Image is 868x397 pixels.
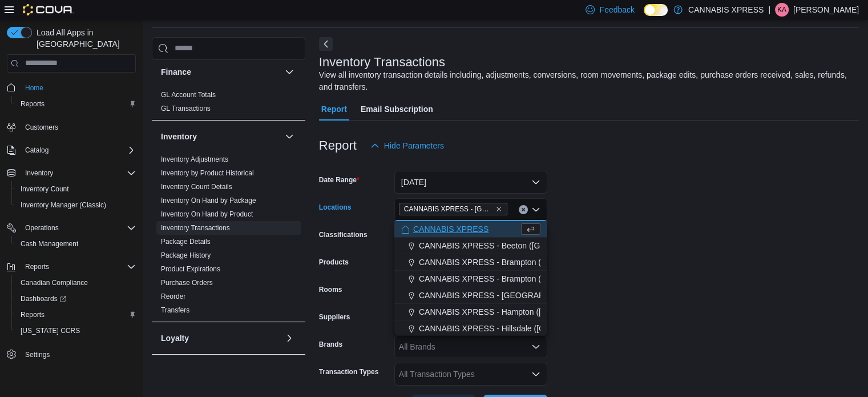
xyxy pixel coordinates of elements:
[775,3,789,17] div: Kaylea Anderson-Masson
[413,223,488,235] span: CANNABIS XPRESS
[531,205,540,214] button: Close list of options
[419,256,627,268] span: CANNABIS XPRESS - Brampton ([GEOGRAPHIC_DATA])
[11,291,140,307] a: Dashboards
[404,203,493,215] span: CANNABIS XPRESS - [GEOGRAPHIC_DATA][PERSON_NAME] ([GEOGRAPHIC_DATA])
[16,237,136,251] span: Cash Management
[21,166,58,180] button: Inventory
[25,83,43,93] span: Home
[161,169,254,178] span: Inventory by Product Historical
[161,66,280,78] button: Finance
[25,350,50,359] span: Settings
[32,27,136,50] span: Load All Apps in [GEOGRAPHIC_DATA]
[644,16,644,17] span: Dark Mode
[16,292,136,306] span: Dashboards
[282,65,296,79] button: Finance
[21,310,45,319] span: Reports
[16,182,136,196] span: Inventory Count
[2,259,140,275] button: Reports
[161,264,220,274] span: Product Expirations
[531,342,540,351] button: Open list of options
[16,198,111,212] a: Inventory Manager (Classic)
[319,55,445,69] h3: Inventory Transactions
[21,348,54,362] a: Settings
[519,205,528,214] button: Clear input
[419,323,623,334] span: CANNABIS XPRESS - Hillsdale ([GEOGRAPHIC_DATA])
[319,37,333,51] button: Next
[384,140,444,151] span: Hide Parameters
[319,230,368,239] label: Classifications
[23,4,74,15] img: Cova
[161,332,280,344] button: Loyalty
[161,210,253,218] a: Inventory On Hand by Product
[161,224,230,232] a: Inventory Transactions
[319,340,342,349] label: Brands
[16,308,136,322] span: Reports
[282,130,296,143] button: Inventory
[495,206,502,212] button: Remove CANNABIS XPRESS - North Gower (Church Street) from selection in this group
[21,99,45,109] span: Reports
[161,251,211,260] span: Package History
[161,183,232,191] a: Inventory Count Details
[282,331,296,345] button: Loyalty
[2,165,140,181] button: Inventory
[16,198,136,212] span: Inventory Manager (Classic)
[21,239,78,248] span: Cash Management
[161,155,228,164] span: Inventory Adjustments
[16,292,71,306] a: Dashboards
[21,278,88,287] span: Canadian Compliance
[161,131,280,142] button: Inventory
[2,142,140,158] button: Catalog
[21,143,136,157] span: Catalog
[793,3,859,17] p: [PERSON_NAME]
[161,265,220,273] a: Product Expirations
[399,203,507,215] span: CANNABIS XPRESS - North Gower (Church Street)
[644,4,668,16] input: Dark Mode
[16,276,92,290] a: Canadian Compliance
[2,79,140,96] button: Home
[161,91,216,99] a: GL Account Totals
[161,131,197,142] h3: Inventory
[152,88,305,120] div: Finance
[21,200,106,210] span: Inventory Manager (Classic)
[161,306,189,315] span: Transfers
[768,3,770,17] p: |
[319,367,378,376] label: Transaction Types
[161,182,232,191] span: Inventory Count Details
[161,292,185,300] a: Reorder
[161,332,189,344] h3: Loyalty
[161,169,254,177] a: Inventory by Product Historical
[2,346,140,362] button: Settings
[11,275,140,291] button: Canadian Compliance
[21,81,136,95] span: Home
[319,175,360,185] label: Date Range
[394,221,547,238] button: CANNABIS XPRESS
[161,90,216,99] span: GL Account Totals
[21,347,136,361] span: Settings
[419,306,624,318] span: CANNABIS XPRESS - Hampton ([GEOGRAPHIC_DATA])
[16,237,83,251] a: Cash Management
[16,324,84,338] a: [US_STATE] CCRS
[161,155,228,163] a: Inventory Adjustments
[25,223,59,232] span: Operations
[21,260,54,274] button: Reports
[161,104,211,113] span: GL Transactions
[394,320,547,337] button: CANNABIS XPRESS - Hillsdale ([GEOGRAPHIC_DATA])
[161,279,213,287] a: Purchase Orders
[16,182,74,196] a: Inventory Count
[319,69,853,93] div: View all inventory transaction details including, adjustments, conversions, room movements, packa...
[16,97,136,111] span: Reports
[152,153,305,322] div: Inventory
[419,240,617,251] span: CANNABIS XPRESS - Beeton ([GEOGRAPHIC_DATA])
[21,81,48,95] a: Home
[161,237,211,246] span: Package Details
[21,221,63,235] button: Operations
[16,324,136,338] span: Washington CCRS
[319,139,357,153] h3: Report
[21,260,136,274] span: Reports
[11,197,140,213] button: Inventory Manager (Classic)
[419,290,675,301] span: CANNABIS XPRESS - [GEOGRAPHIC_DATA] ([GEOGRAPHIC_DATA])
[11,307,140,323] button: Reports
[21,294,66,303] span: Dashboards
[161,196,256,205] span: Inventory On Hand by Package
[394,238,547,254] button: CANNABIS XPRESS - Beeton ([GEOGRAPHIC_DATA])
